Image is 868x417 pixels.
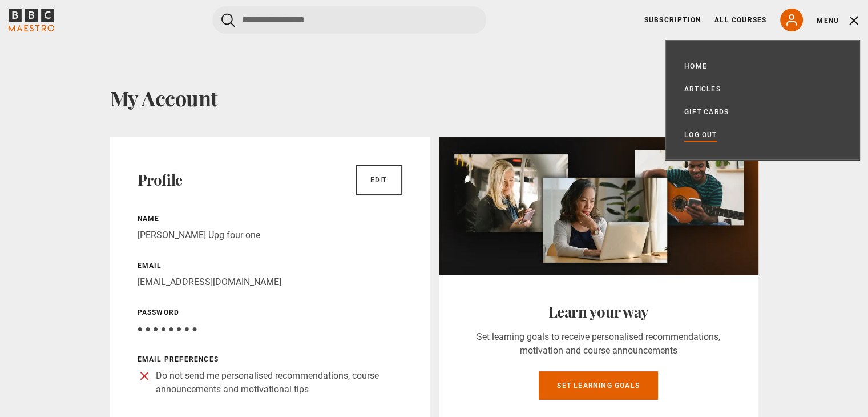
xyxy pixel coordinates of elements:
p: [EMAIL_ADDRESS][DOMAIN_NAME] [138,275,402,289]
input: Search [212,6,486,34]
p: Email [138,260,402,271]
a: Home [684,61,707,72]
a: Articles [684,83,721,95]
button: Submit the search query [221,13,235,27]
p: Do not send me personalised recommendations, course announcements and motivational tips [156,369,402,396]
p: Email preferences [138,354,402,364]
svg: BBC Maestro [9,9,54,31]
h2: Learn your way [466,303,731,321]
button: Toggle navigation [817,15,859,26]
h2: Profile [138,171,183,189]
p: [PERSON_NAME] Upg four one [138,228,402,242]
p: Password [138,307,402,318]
a: All Courses [714,15,766,25]
a: Set learning goals [539,371,658,400]
p: Name [138,214,402,224]
span: ● ● ● ● ● ● ● ● [138,323,197,334]
a: Edit [356,165,402,195]
p: Set learning goals to receive personalised recommendations, motivation and course announcements [466,330,731,358]
a: Log out [684,129,717,141]
a: Subscription [644,15,701,25]
a: Gift Cards [684,106,729,118]
h1: My Account [110,86,758,110]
